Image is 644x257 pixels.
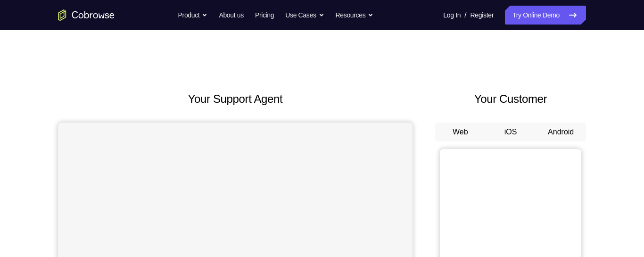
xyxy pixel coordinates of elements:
[255,6,274,25] a: Pricing
[505,6,586,25] a: Try Online Demo
[58,9,115,21] a: Go to the home page
[536,123,586,141] button: Android
[178,6,208,25] button: Product
[435,91,586,108] h2: Your Customer
[486,123,536,141] button: iOS
[58,91,413,108] h2: Your Support Agent
[219,6,243,25] a: About us
[285,6,324,25] button: Use Cases
[471,6,494,25] a: Register
[464,9,466,21] span: /
[336,6,374,25] button: Resources
[443,6,461,25] a: Log In
[435,123,486,141] button: Web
